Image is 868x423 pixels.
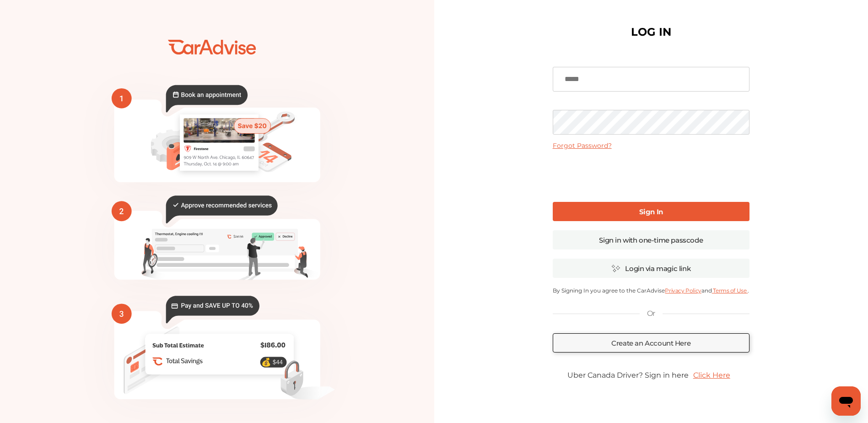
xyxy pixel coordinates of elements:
a: Terms of Use [712,287,748,294]
img: magic_icon.32c66aac.svg [611,264,620,273]
span: Uber Canada Driver? Sign in here [567,371,689,380]
a: Login via magic link [553,259,749,278]
iframe: reCAPTCHA [582,157,721,193]
text: 💰 [261,358,271,367]
iframe: Button to launch messaging window [831,386,861,416]
p: By Signing In you agree to the CarAdvise and . [553,287,749,294]
a: Privacy Policy [665,287,701,294]
a: Click Here [689,366,735,384]
a: Create an Account Here [553,333,749,352]
b: Sign In [639,207,663,216]
a: Forgot Password? [553,141,612,150]
a: Sign In [553,202,749,221]
p: Or [647,309,655,319]
a: Sign in with one-time passcode [553,230,749,249]
h1: LOG IN [631,27,671,37]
